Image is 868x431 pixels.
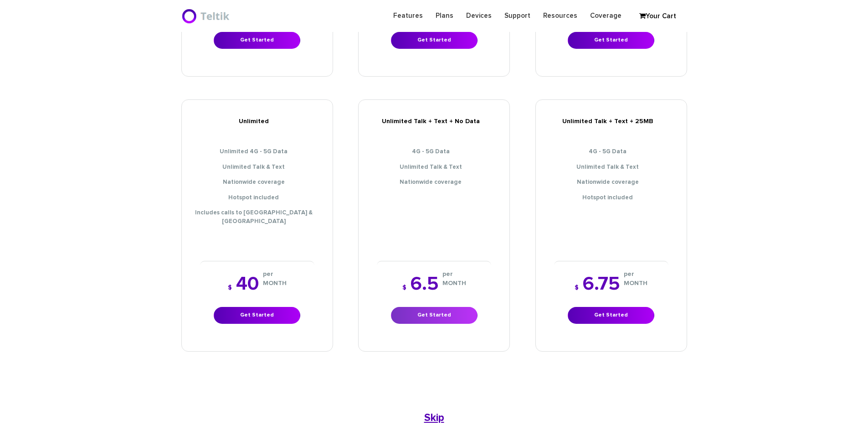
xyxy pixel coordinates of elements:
[429,7,460,25] a: Plans
[624,279,647,288] i: MONTH
[214,32,300,49] a: Get Started
[498,7,537,25] a: Support
[263,279,287,288] i: MONTH
[624,270,647,279] i: per
[543,118,680,125] h5: Unlimited Talk + Text + 25MB
[635,10,680,23] a: Your Cart
[584,7,628,25] a: Coverage
[391,32,478,49] a: Get Started
[365,163,503,172] li: Unlimited Talk & Text
[228,285,232,291] span: $
[189,163,326,172] li: Unlimited Talk & Text
[424,413,444,423] b: Skip
[537,7,584,25] a: Resources
[411,275,438,294] span: 6.5
[189,148,326,156] li: Unlimited 4G - 5G Data
[543,194,680,203] li: Hotspot included
[460,7,498,25] a: Devices
[442,279,466,288] i: MONTH
[236,275,259,294] span: 40
[189,118,326,125] h5: Unlimited
[214,307,300,324] a: Get Started
[365,148,503,156] li: 4G - 5G Data
[408,413,460,423] a: Skip
[181,7,232,25] img: BriteX
[365,178,503,187] li: Nationwide coverage
[568,32,654,49] a: Get Started
[189,194,326,203] li: Hotspot included
[442,270,466,279] i: per
[189,178,326,187] li: Nationwide coverage
[387,7,429,25] a: Features
[402,285,406,291] span: $
[365,118,503,125] h5: Unlimited Talk + Text + No Data
[575,285,579,291] span: $
[543,148,680,156] li: 4G - 5G Data
[583,275,620,294] span: 6.75
[543,178,680,187] li: Nationwide coverage
[263,270,287,279] i: per
[543,163,680,172] li: Unlimited Talk & Text
[189,209,326,226] li: Includes calls to [GEOGRAPHIC_DATA] & [GEOGRAPHIC_DATA]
